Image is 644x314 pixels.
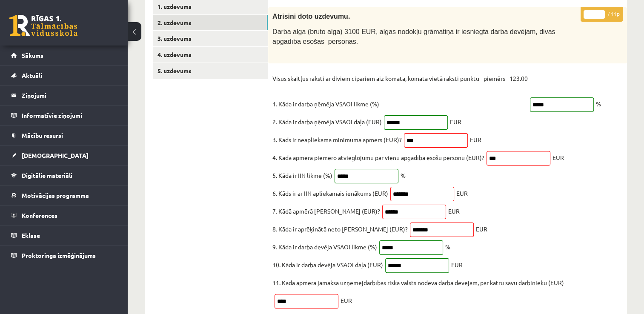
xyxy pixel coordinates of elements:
[11,106,117,125] a: Informatīvie ziņojumi
[9,15,77,36] a: Rīgas 1. Tālmācības vidusskola
[22,171,72,179] span: Digitālie materiāli
[22,231,40,239] span: Eklase
[272,133,402,146] p: 3. Kāds ir neapliekamā minimuma apmērs (EUR)?
[153,15,268,31] a: 2. uzdevums
[11,166,117,185] a: Digitālie materiāli
[22,86,117,105] legend: Ziņojumi
[9,9,340,17] body: Bagātinātā teksta redaktors, wiswyg-editor-47433872730080-1759945173-495
[22,131,63,139] span: Mācību resursi
[22,191,89,199] span: Motivācijas programma
[272,187,388,200] p: 6. Kāds ir ar IIN apliekamais ienākums (EUR)
[22,211,57,219] span: Konferences
[272,28,555,45] span: Darba alga (bruto alga) 3100 EUR, algas nodokļu grāmatiņa ir iesniegta darba devējam, divas apgād...
[11,245,117,265] a: Proktoringa izmēģinājums
[272,169,332,182] p: 5. Kāda ir IIN likme (%)
[22,151,89,159] span: [DEMOGRAPHIC_DATA]
[272,223,408,235] p: 8. Kāda ir aprēķinātā neto [PERSON_NAME] (EUR)?
[153,63,268,79] a: 5. uzdevums
[22,251,96,259] span: Proktoringa izmēģinājums
[11,206,117,225] a: Konferences
[272,240,377,253] p: 9. Kāda ir darba devēja VSAOI likme (%)
[22,106,117,125] legend: Informatīvie ziņojumi
[272,72,528,110] p: Visus skaitļus raksti ar diviem cipariem aiz komata, komata vietā raksti punktu - piemērs - 123.0...
[272,72,623,308] fieldset: % EUR EUR EUR % EUR EUR EUR % EUR EUR
[22,71,42,79] span: Aktuāli
[11,46,117,65] a: Sākums
[272,276,564,289] p: 11. Kādā apmērā jāmaksā uzņēmējdarbības riska valsts nodeva darba devējam, par katru savu darbini...
[11,186,117,205] a: Motivācijas programma
[11,86,117,105] a: Ziņojumi
[272,205,380,217] p: 7. Kādā apmērā [PERSON_NAME] (EUR)?
[11,126,117,145] a: Mācību resursi
[272,258,383,271] p: 10. Kāda ir darba devēja VSAOI daļa (EUR)
[581,7,623,22] p: / 11p
[22,51,43,59] span: Sākums
[153,47,268,63] a: 4. uzdevums
[11,66,117,85] a: Aktuāli
[272,13,350,20] span: Atrisini doto uzdevumu.
[11,226,117,245] a: Eklase
[11,146,117,165] a: [DEMOGRAPHIC_DATA]
[272,151,484,164] p: 4. Kādā apmērā piemēro atvieglojumu par vienu apgādībā esošu personu (EUR)?
[153,31,268,46] a: 3. uzdevums
[272,115,382,128] p: 2. Kāda ir darba ņēmēja VSAOI daļa (EUR)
